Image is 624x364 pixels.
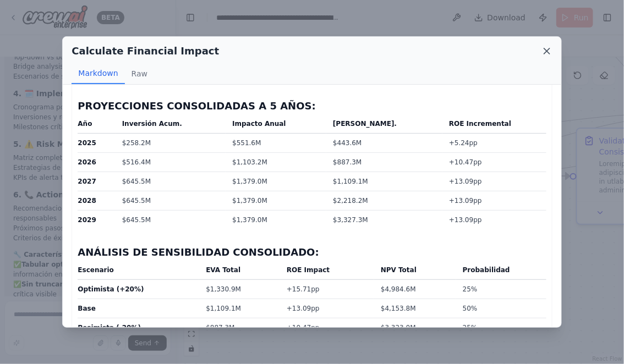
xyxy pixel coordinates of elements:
td: +13.09pp [442,172,546,191]
td: $1,379.0M [226,172,326,191]
td: $1,379.0M [226,191,326,210]
td: 25% [456,318,546,337]
strong: 2028 [78,197,96,205]
td: +15.71pp [280,279,374,299]
td: $3,323.0M [374,318,456,337]
td: $887.3M [199,318,280,337]
td: $1,109.1M [326,172,442,191]
strong: ANÁLISIS DE SENSIBILIDAD CONSOLIDADO: [78,246,319,258]
td: $1,109.1M [199,299,280,318]
td: +13.09pp [280,299,374,318]
td: $551.6M [226,133,326,152]
td: $3,327.3M [326,210,442,229]
strong: Optimista (+20%) [78,285,144,293]
td: $887.3M [326,152,442,172]
button: Raw [125,63,154,84]
strong: 2027 [78,178,96,185]
td: $1,379.0M [226,210,326,229]
strong: 2026 [78,158,96,166]
strong: 2025 [78,139,96,147]
td: +13.09pp [442,191,546,210]
td: $516.4M [116,152,226,172]
th: Impacto Anual [226,118,326,134]
strong: Pesimista (-20%) [78,324,141,332]
th: ROE Incremental [442,118,546,134]
td: $645.5M [116,210,226,229]
th: ROE Impact [280,264,374,280]
th: Año [78,118,115,134]
td: $1,103.2M [226,152,326,172]
strong: 2029 [78,216,96,224]
th: NPV Total [374,264,456,280]
td: $1,330.9M [199,279,280,299]
td: +10.47pp [442,152,546,172]
td: $645.5M [116,172,226,191]
td: +13.09pp [442,210,546,229]
td: $645.5M [116,191,226,210]
td: 50% [456,299,546,318]
td: $2,218.2M [326,191,442,210]
td: 25% [456,279,546,299]
td: +5.24pp [442,133,546,152]
button: Markdown [72,63,124,84]
th: [PERSON_NAME]. [326,118,442,134]
h2: Calculate Financial Impact [72,43,219,59]
td: $4,984.6M [374,279,456,299]
strong: PROYECCIONES CONSOLIDADAS A 5 AÑOS: [78,100,315,112]
th: EVA Total [199,264,280,280]
td: $443.6M [326,133,442,152]
th: Inversión Acum. [116,118,226,134]
strong: Base [78,305,96,312]
th: Escenario [78,264,199,280]
td: +10.47pp [280,318,374,337]
td: $4,153.8M [374,299,456,318]
td: $258.2M [116,133,226,152]
th: Probabilidad [456,264,546,280]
